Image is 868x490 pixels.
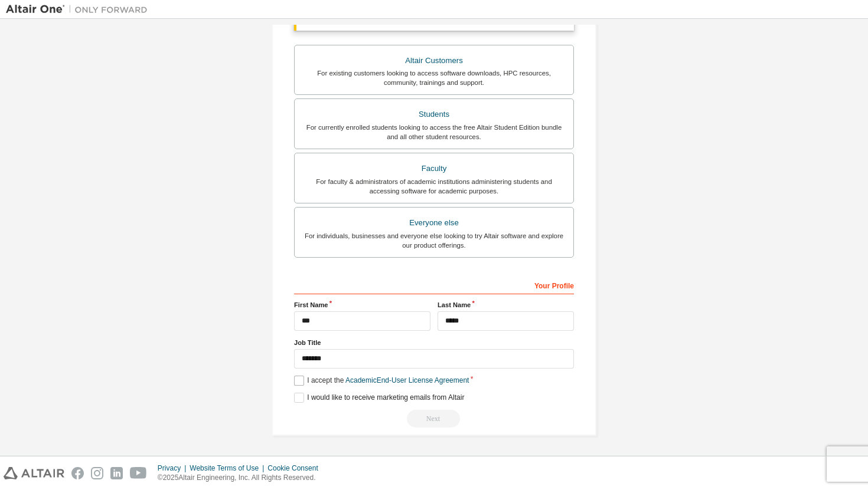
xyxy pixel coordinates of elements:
[158,473,325,483] p: © 2025 Altair Engineering, Inc. All Rights Reserved.
[71,467,84,479] img: facebook.svg
[294,393,464,403] label: I would like to receive marketing emails from Altair
[438,300,574,310] label: Last Name
[110,467,123,479] img: linkedin.svg
[294,376,469,386] label: I accept the
[302,177,566,196] div: For faculty & administrators of academic institutions administering students and accessing softwa...
[6,4,154,15] img: Altair One
[130,467,147,479] img: youtube.svg
[267,463,325,473] div: Cookie Consent
[294,410,574,427] div: Read and acccept EULA to continue
[302,106,566,123] div: Students
[294,300,430,310] label: First Name
[302,68,566,87] div: For existing customers looking to access software downloads, HPC resources, community, trainings ...
[302,52,566,69] div: Altair Customers
[294,338,574,347] label: Job Title
[302,160,566,177] div: Faculty
[302,123,566,142] div: For currently enrolled students looking to access the free Altair Student Edition bundle and all ...
[4,467,64,479] img: altair_logo.svg
[302,231,566,250] div: For individuals, businesses and everyone else looking to try Altair software and explore our prod...
[302,215,566,231] div: Everyone else
[190,463,267,473] div: Website Terms of Use
[294,275,574,294] div: Your Profile
[345,376,469,384] a: Academic End-User License Agreement
[158,463,190,473] div: Privacy
[91,467,103,479] img: instagram.svg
